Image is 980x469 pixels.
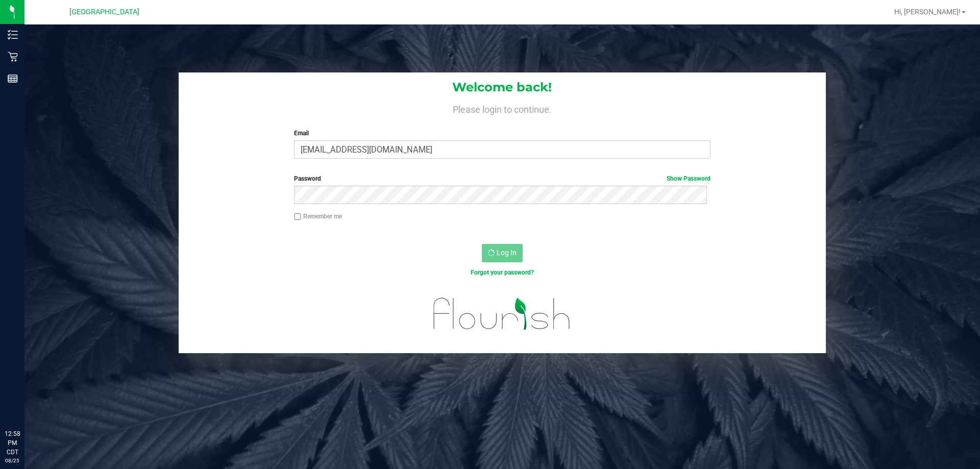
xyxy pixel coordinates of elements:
[179,102,826,114] h4: Please login to continue.
[5,429,20,457] p: 12:58 PM CDT
[294,129,710,138] label: Email
[8,52,18,62] inline-svg: Retail
[294,212,342,221] label: Remember me
[497,249,517,257] span: Log In
[421,288,583,340] img: flourish_logo.svg
[482,244,523,262] button: Log In
[8,73,18,84] inline-svg: Reports
[5,457,20,464] p: 08/25
[294,175,321,182] span: Password
[894,8,961,16] span: Hi, [PERSON_NAME]!
[667,175,710,182] a: Show Password
[471,269,534,276] a: Forgot your password?
[179,81,826,94] h1: Welcome back!
[294,213,301,220] input: Remember me
[8,30,18,40] inline-svg: Inventory
[69,8,139,16] span: [GEOGRAPHIC_DATA]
